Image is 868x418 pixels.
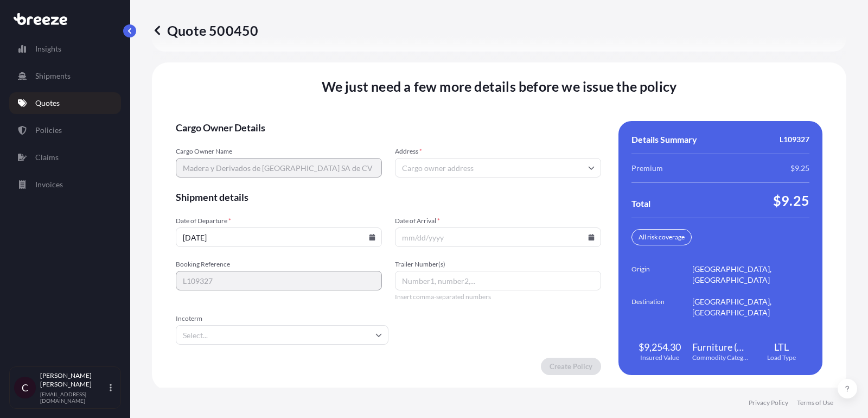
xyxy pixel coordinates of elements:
[9,65,121,87] a: Shipments
[631,198,650,209] span: Total
[395,217,601,225] span: Date of Arrival
[35,43,61,54] p: Insights
[631,163,663,174] span: Premium
[35,98,60,109] p: Quotes
[749,398,788,407] a: Privacy Policy
[692,296,809,318] span: [GEOGRAPHIC_DATA], [GEOGRAPHIC_DATA]
[639,340,681,353] span: $9,254.30
[9,38,121,60] a: Insights
[176,227,382,247] input: mm/dd/yyyy
[773,192,809,209] span: $9.25
[176,121,601,134] span: Cargo Owner Details
[631,264,692,286] span: Origin
[35,125,62,136] p: Policies
[631,229,692,245] div: All risk coverage
[35,152,59,163] p: Claims
[176,314,388,323] span: Incoterm
[395,293,601,301] span: Insert comma-separated numbers
[176,217,382,225] span: Date of Departure
[35,179,63,190] p: Invoices
[780,134,809,145] span: L109327
[395,158,601,178] input: Cargo owner address
[40,391,107,404] p: [EMAIL_ADDRESS][DOMAIN_NAME]
[640,353,679,362] span: Insured Value
[152,22,258,39] p: Quote 500450
[22,382,28,393] span: C
[692,340,749,353] span: Furniture (New)
[176,325,388,345] input: Select...
[395,271,601,290] input: Number1, number2,...
[631,296,692,318] span: Destination
[395,227,601,247] input: mm/dd/yyyy
[395,260,601,269] span: Trailer Number(s)
[35,71,71,81] p: Shipments
[550,361,592,372] p: Create Policy
[9,147,121,168] a: Claims
[322,78,677,95] span: We just need a few more details before we issue the policy
[176,271,382,290] input: Your internal reference
[9,174,121,195] a: Invoices
[9,119,121,141] a: Policies
[692,353,749,362] span: Commodity Category
[790,163,809,174] span: $9.25
[541,358,601,375] button: Create Policy
[767,353,796,362] span: Load Type
[395,147,601,156] span: Address
[692,264,809,286] span: [GEOGRAPHIC_DATA], [GEOGRAPHIC_DATA]
[797,398,833,407] a: Terms of Use
[176,260,382,269] span: Booking Reference
[631,134,697,145] span: Details Summary
[9,92,121,114] a: Quotes
[176,147,382,156] span: Cargo Owner Name
[40,371,107,389] p: [PERSON_NAME] [PERSON_NAME]
[176,191,601,204] span: Shipment details
[774,340,789,353] span: LTL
